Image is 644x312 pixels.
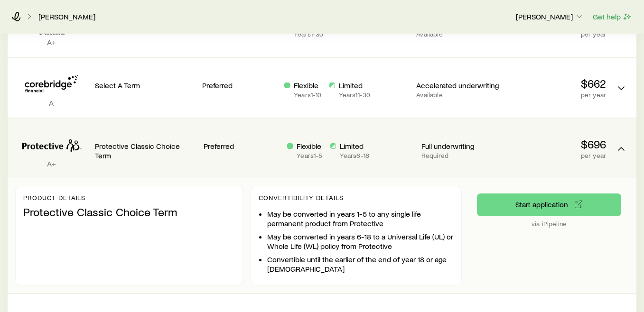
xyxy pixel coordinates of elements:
[297,141,322,151] p: Flexible
[259,194,454,202] p: Convertibility Details
[506,91,606,99] p: per year
[95,81,195,90] p: Select A Term
[38,12,96,21] a: [PERSON_NAME]
[416,91,499,99] p: Available
[592,11,633,22] button: Get help
[505,152,606,159] p: per year
[297,152,322,159] p: Years 1 - 5
[339,81,371,90] p: Limited
[340,152,369,159] p: Years 6 - 18
[15,159,87,168] p: A+
[15,37,87,47] p: A+
[267,209,454,228] li: May be converted in years 1-5 to any single life permanent product from Protective
[15,98,87,108] p: A
[339,91,371,99] p: Years 11 - 30
[340,141,369,151] p: Limited
[506,30,606,38] p: per year
[477,220,621,228] p: via iPipeline
[23,194,235,202] p: Product details
[294,30,323,38] p: Years 1 - 30
[23,205,235,219] p: Protective Classic Choice Term
[416,30,499,38] p: Available
[95,141,196,160] p: Protective Classic Choice Term
[515,11,585,23] button: [PERSON_NAME]
[421,141,497,151] p: Full underwriting
[267,255,454,274] li: Convertible until the earlier of the end of year 18 or age [DEMOGRAPHIC_DATA]
[294,91,321,99] p: Years 1 - 10
[416,81,499,90] p: Accelerated underwriting
[202,81,277,90] p: Preferred
[294,81,321,90] p: Flexible
[477,193,621,216] button: via iPipeline
[267,232,454,251] li: May be converted in years 6-18 to a Universal Life (UL) or Whole Life (WL) policy from Protective
[421,152,497,159] p: Required
[505,138,606,151] p: $696
[506,77,606,90] p: $662
[204,141,280,151] p: Preferred
[516,12,584,21] p: [PERSON_NAME]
